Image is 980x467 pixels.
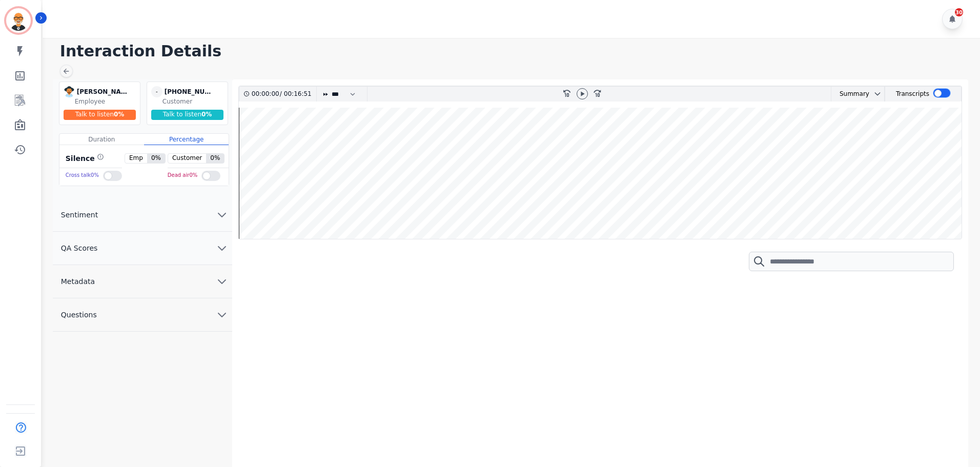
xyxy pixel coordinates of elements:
[75,97,138,106] div: Employee
[206,154,224,163] span: 0 %
[6,8,31,33] img: Bordered avatar
[144,134,229,145] div: Percentage
[147,154,165,163] span: 0 %
[53,276,103,287] span: Metadata
[77,86,128,97] div: [PERSON_NAME]
[53,243,106,253] span: QA Scores
[53,310,105,320] span: Questions
[896,87,929,101] div: Transcripts
[114,111,124,118] span: 0 %
[869,90,882,98] button: chevron down
[60,42,970,60] h1: Interaction Details
[64,110,136,120] div: Talk to listen
[216,309,228,321] svg: chevron down
[168,154,206,163] span: Customer
[282,87,310,101] div: 00:16:51
[955,8,963,16] div: 30
[216,242,228,254] svg: chevron down
[201,111,212,118] span: 0 %
[162,97,226,106] div: Customer
[151,110,224,120] div: Talk to listen
[59,134,144,145] div: Duration
[252,87,280,101] div: 00:00:00
[168,168,197,183] div: Dead air 0 %
[873,90,882,98] svg: chevron down
[165,86,216,97] div: [PHONE_NUMBER]
[66,168,99,183] div: Cross talk 0 %
[53,298,232,332] button: Questions chevron down
[831,87,869,101] div: Summary
[216,209,228,221] svg: chevron down
[252,87,314,101] div: /
[53,198,232,232] button: Sentiment chevron down
[53,265,232,298] button: Metadata chevron down
[216,275,228,288] svg: chevron down
[125,154,147,163] span: Emp
[53,232,232,265] button: QA Scores chevron down
[64,153,104,164] div: Silence
[53,210,106,220] span: Sentiment
[151,86,162,97] span: -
